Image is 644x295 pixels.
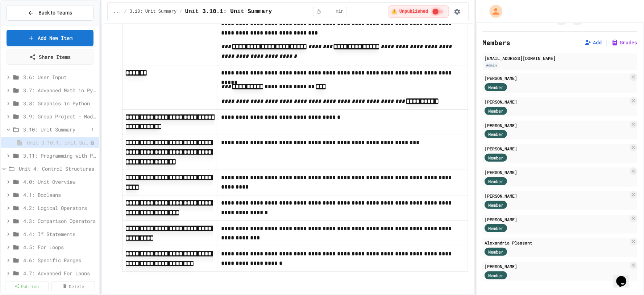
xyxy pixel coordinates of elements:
[485,122,629,129] div: [PERSON_NAME]
[23,230,96,238] span: 4.4: If Statements
[23,152,96,159] span: 3.11: Programming with Python Exam
[489,248,504,255] span: Member
[7,5,94,21] button: Back to Teams
[489,272,504,279] span: Member
[5,281,49,291] a: Publish
[23,73,96,81] span: 3.6: User Input
[23,100,96,107] span: 3.8: Graphics in Python
[38,9,72,17] span: Back to Teams
[336,9,344,15] span: min
[388,5,449,18] div: ⚠️ Students cannot see this content! Click the toggle to publish it and make it visible to your c...
[23,204,96,212] span: 4.2: Logical Operators
[489,84,504,90] span: Member
[485,145,629,152] div: [PERSON_NAME]
[179,9,182,15] span: /
[391,9,428,15] span: ⚠️ Unpublished
[130,9,177,15] span: 3.10: Unit Summary
[585,39,602,46] button: Add
[23,270,96,277] span: 4.7: Advanced For Loops
[489,154,504,161] span: Member
[23,126,89,133] span: 3.10: Unit Summary
[51,281,95,291] a: Delete
[19,165,96,173] span: Unit 4: Control Structures
[185,7,272,16] span: Unit 3.10.1: Unit Summary
[7,30,94,46] a: Add New Item
[485,263,629,270] div: [PERSON_NAME]
[89,126,96,133] button: More options
[23,191,96,199] span: 4.1: Booleans
[489,131,504,137] span: Member
[485,239,629,246] div: Alexandria Pleasant
[485,169,629,175] div: [PERSON_NAME]
[489,178,504,185] span: Member
[489,108,504,114] span: Member
[485,193,629,199] div: [PERSON_NAME]
[614,266,637,288] iframe: chat widget
[485,216,629,223] div: [PERSON_NAME]
[611,39,637,46] button: Grades
[605,38,608,47] span: |
[485,55,635,61] div: [EMAIL_ADDRESS][DOMAIN_NAME]
[483,37,511,48] h2: Members
[27,139,90,146] span: Unit 3.10.1: Unit Summary
[7,49,94,65] a: Share Items
[489,225,504,231] span: Member
[90,140,95,145] div: Unpublished
[23,243,96,251] span: 4.5: For Loops
[23,256,96,264] span: 4.6: Specific Ranges
[23,217,96,225] span: 4.3: Comparison Operators
[482,3,504,20] div: My Account
[113,9,121,15] span: ...
[23,113,96,120] span: 3.9: Group Project - Mad Libs
[124,9,127,15] span: /
[485,62,499,68] div: Admin
[489,202,504,208] span: Member
[23,178,96,186] span: 4.0: Unit Overview
[23,86,96,94] span: 3.7: Advanced Math in Python
[485,98,629,105] div: [PERSON_NAME]
[485,75,629,81] div: [PERSON_NAME]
